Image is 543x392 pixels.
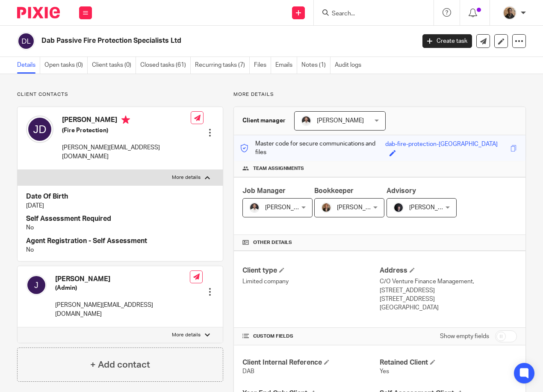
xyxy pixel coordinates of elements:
[26,192,214,201] h4: Date Of Birth
[275,57,297,74] a: Emails
[380,303,517,312] p: [GEOGRAPHIC_DATA]
[422,34,472,48] a: Create task
[62,143,191,161] p: [PERSON_NAME][EMAIL_ADDRESS][DOMAIN_NAME]
[380,277,517,295] p: C/O Venture Finance Management, [STREET_ADDRESS]
[41,36,336,45] h2: Dab Passive Fire Protection Specialists Ltd
[440,332,489,341] label: Show empty fields
[55,275,190,284] h4: [PERSON_NAME]
[242,368,254,374] span: DAB
[242,116,286,125] h3: Client manager
[62,116,191,126] h4: [PERSON_NAME]
[233,91,526,98] p: More details
[92,57,136,74] a: Client tasks (0)
[17,7,60,18] img: Pixie
[242,333,380,340] h4: CUSTOM FIELDS
[317,118,364,124] span: [PERSON_NAME]
[380,266,517,275] h4: Address
[55,284,190,292] h5: (Admin)
[387,187,416,194] span: Advisory
[249,202,260,213] img: dom%20slack.jpg
[242,266,380,275] h4: Client type
[17,32,35,50] img: svg%3E
[242,277,380,286] p: Limited company
[242,187,286,194] span: Job Manager
[380,358,517,367] h4: Retained Client
[380,295,517,303] p: [STREET_ADDRESS]
[140,57,191,74] a: Closed tasks (61)
[240,140,385,157] p: Master code for secure communications and files
[301,57,331,74] a: Notes (1)
[380,368,389,374] span: Yes
[331,10,408,18] input: Search
[17,57,40,74] a: Details
[393,202,404,213] img: 455A2509.jpg
[26,275,47,295] img: svg%3E
[17,91,223,98] p: Client contacts
[503,6,516,20] img: WhatsApp%20Image%202025-04-23%20.jpg
[26,214,214,223] h4: Self Assessment Required
[265,205,312,211] span: [PERSON_NAME]
[335,57,366,74] a: Audit logs
[26,202,214,210] p: [DATE]
[242,358,380,367] h4: Client Internal Reference
[26,237,214,246] h4: Agent Registration - Self Assessment
[301,116,311,126] img: dom%20slack.jpg
[62,126,191,135] h5: (Fire Protection)
[409,205,456,211] span: [PERSON_NAME]
[55,301,190,318] p: [PERSON_NAME][EMAIL_ADDRESS][DOMAIN_NAME]
[254,57,271,74] a: Files
[314,187,354,194] span: Bookkeeper
[337,205,384,211] span: [PERSON_NAME]
[26,246,214,254] p: No
[26,223,214,232] p: No
[195,57,250,74] a: Recurring tasks (7)
[172,332,201,339] p: More details
[26,116,53,143] img: svg%3E
[90,358,150,371] h4: + Add contact
[172,174,201,181] p: More details
[121,116,130,124] i: Primary
[321,202,331,213] img: WhatsApp%20Image%202025-04-23%20at%2010.20.30_16e186ec.jpg
[253,239,292,246] span: Other details
[253,165,304,172] span: Team assignments
[385,140,498,150] div: dab-fire-protection-[GEOGRAPHIC_DATA]
[44,57,88,74] a: Open tasks (0)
